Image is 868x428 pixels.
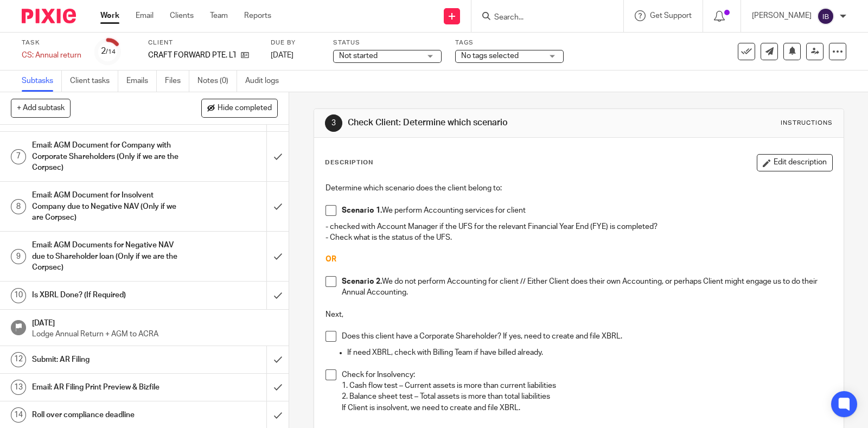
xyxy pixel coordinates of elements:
[201,99,278,117] button: Hide completed
[11,149,26,164] div: 7
[817,8,834,25] img: svg%3E
[325,309,832,320] p: Next,
[342,380,832,391] p: 1. Cash flow test – Current assets is more than current liabilities
[32,315,278,329] h1: [DATE]
[70,71,118,92] a: Client tasks
[339,52,378,60] span: Not started
[197,71,237,92] a: Notes (0)
[342,207,382,214] strong: Scenario 1.
[342,403,832,413] p: If Client is insolvent, we need to create and file XBRL.
[22,9,76,23] img: Pixie
[348,117,602,129] h1: Check Client: Determine which scenario
[22,71,62,92] a: Subtasks
[11,199,26,214] div: 8
[22,39,81,47] label: Task
[22,50,81,61] div: CS: Annual return
[493,13,591,23] input: Search
[455,39,564,47] label: Tags
[325,221,832,232] p: - checked with Account Manager if the UFS for the relevant Financial Year End (FYE) is completed?
[757,154,833,171] button: Edit description
[11,352,26,367] div: 12
[11,99,71,117] button: + Add subtask
[136,10,154,21] a: Email
[244,10,271,21] a: Reports
[342,205,832,216] p: We perform Accounting services for client
[32,287,181,303] h1: Is XBRL Done? (If Required)
[245,71,287,92] a: Audit logs
[100,10,119,21] a: Work
[170,10,194,21] a: Clients
[333,39,442,47] label: Status
[342,278,382,285] strong: Scenario 2.
[325,183,832,194] p: Determine which scenario does the client belong to:
[325,114,342,132] div: 3
[781,119,833,127] div: Instructions
[325,255,336,263] span: OR
[148,50,235,61] p: CRAFT FORWARD PTE. LTD.
[101,45,116,58] div: 2
[11,380,26,395] div: 13
[342,331,832,342] p: Does this client have a Corporate Shareholder? If yes, need to create and file XBRL.
[210,10,228,21] a: Team
[342,391,832,402] p: 2. Balance sheet test – Total assets is more than total liabilities
[32,329,278,340] p: Lodge Annual Return + AGM to ACRA
[342,276,832,298] p: We do not perform Accounting for client // Either Client does their own Accounting, or perhaps Cl...
[342,369,832,380] p: Check for Insolvency:
[32,237,181,276] h1: Email: AGM Documents for Negative NAV due to Shareholder loan (Only if we are the Corpsec)
[11,288,26,303] div: 10
[32,407,181,423] h1: Roll over compliance deadline
[32,187,181,226] h1: Email: AGM Document for Insolvent Company due to Negative NAV (Only if we are Corpsec)
[32,379,181,395] h1: Email: AR Filing Print Preview & Bizfile
[218,104,272,113] span: Hide completed
[126,71,157,92] a: Emails
[11,407,26,423] div: 14
[325,232,832,243] p: - Check what is the status of the UFS.
[325,158,373,167] p: Description
[32,137,181,176] h1: Email: AGM Document for Company with Corporate Shareholders (Only if we are the Corpsec)
[347,347,832,358] p: If need XBRL, check with Billing Team if have billed already.
[106,49,116,55] small: /14
[752,10,812,21] p: [PERSON_NAME]
[11,249,26,264] div: 9
[461,52,519,60] span: No tags selected
[165,71,189,92] a: Files
[650,12,692,20] span: Get Support
[32,352,181,368] h1: Submit: AR Filing
[148,39,257,47] label: Client
[271,52,293,59] span: [DATE]
[271,39,320,47] label: Due by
